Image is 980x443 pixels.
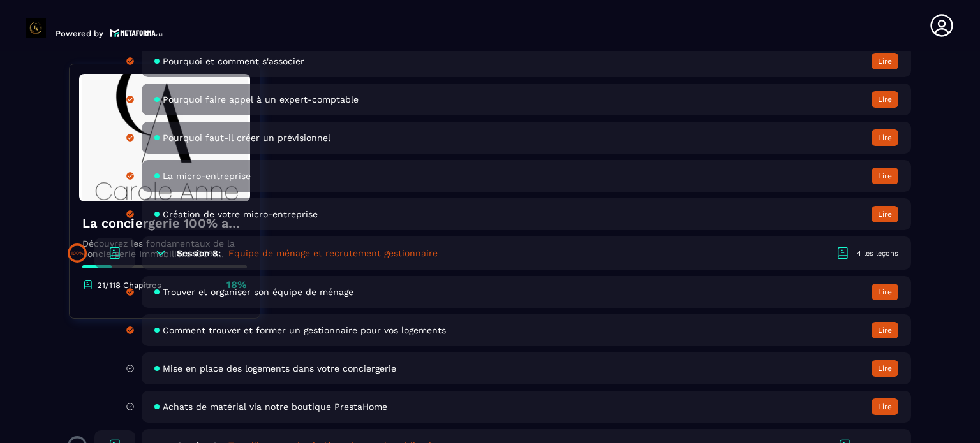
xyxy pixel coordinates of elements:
[872,322,898,338] button: Lire
[177,248,221,258] h6: Session 8:
[82,214,247,232] h4: La conciergerie 100% automatisée
[71,251,84,256] p: 100%
[163,325,446,335] span: Comment trouver et former un gestionnaire pour vos logements
[872,284,898,300] button: Lire
[97,280,161,290] p: 21/118 Chapitres
[872,91,898,108] button: Lire
[163,56,304,66] span: Pourquoi et comment s'associer
[163,287,353,297] span: Trouver et organiser son équipe de ménage
[110,27,163,38] img: logo
[872,360,898,377] button: Lire
[163,94,359,105] span: Pourquoi faire appel à un expert-comptable
[163,402,387,412] span: Achats de matérial via notre boutique PrestaHome
[163,133,330,143] span: Pourquoi faut-il créer un prévisionnel
[872,129,898,146] button: Lire
[56,29,103,38] p: Powered by
[163,209,318,219] span: Création de votre micro-entreprise
[872,53,898,69] button: Lire
[79,74,250,201] img: banner
[872,206,898,222] button: Lire
[163,171,251,181] span: La micro-entreprise
[228,247,438,259] h5: Equipe de ménage et recrutement gestionnaire
[26,18,46,38] img: logo-branding
[857,249,898,258] div: 4 les leçons
[82,238,247,259] p: Découvrez les fondamentaux de la conciergerie immobilière 100% automatisée. Cette formation est c...
[163,363,396,374] span: Mise en place des logements dans votre conciergerie
[872,168,898,184] button: Lire
[872,398,898,415] button: Lire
